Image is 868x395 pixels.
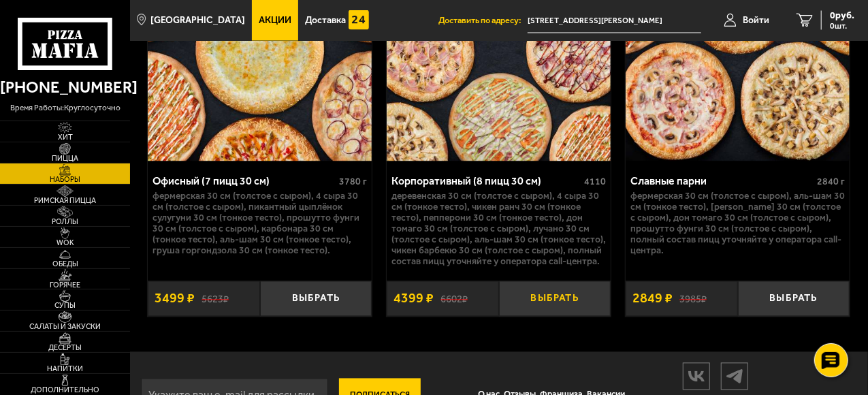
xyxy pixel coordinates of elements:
span: 2840 г [817,176,845,188]
span: 4399 ₽ [393,292,434,306]
div: Офисный (7 пицц 30 см) [152,175,336,188]
span: Войти [743,16,769,25]
div: Славные парни [630,175,814,188]
span: Доставка [305,16,346,25]
span: 4110 [584,176,606,188]
span: Акции [259,16,291,25]
span: [GEOGRAPHIC_DATA] [151,16,246,25]
s: 6602 ₽ [440,293,468,305]
button: Выбрать [260,281,372,317]
span: 0 шт. [830,22,854,30]
span: Доставить по адресу: [438,16,528,25]
span: 3499 ₽ [155,292,195,306]
span: 3780 г [339,176,367,188]
span: 2849 ₽ [632,292,673,306]
img: tg [722,364,748,388]
p: Фермерская 30 см (толстое с сыром), Аль-Шам 30 см (тонкое тесто), [PERSON_NAME] 30 см (толстое с ... [630,191,845,257]
img: 15daf4d41897b9f0e9f617042186c801.svg [349,10,369,31]
div: Корпоративный (8 пицц 30 см) [391,175,581,188]
button: Выбрать [499,281,611,317]
input: Ваш адрес доставки [528,8,701,33]
p: Деревенская 30 см (толстое с сыром), 4 сыра 30 см (тонкое тесто), Чикен Ранч 30 см (тонкое тесто)... [391,191,606,268]
p: Фермерская 30 см (толстое с сыром), 4 сыра 30 см (толстое с сыром), Пикантный цыплёнок сулугуни 3... [152,191,367,257]
span: 0 руб. [830,11,854,20]
span: улица Решетникова, 15 [528,8,701,33]
s: 5623 ₽ [202,293,229,305]
img: vk [684,364,709,388]
s: 3985 ₽ [679,293,707,305]
button: Выбрать [738,281,850,317]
